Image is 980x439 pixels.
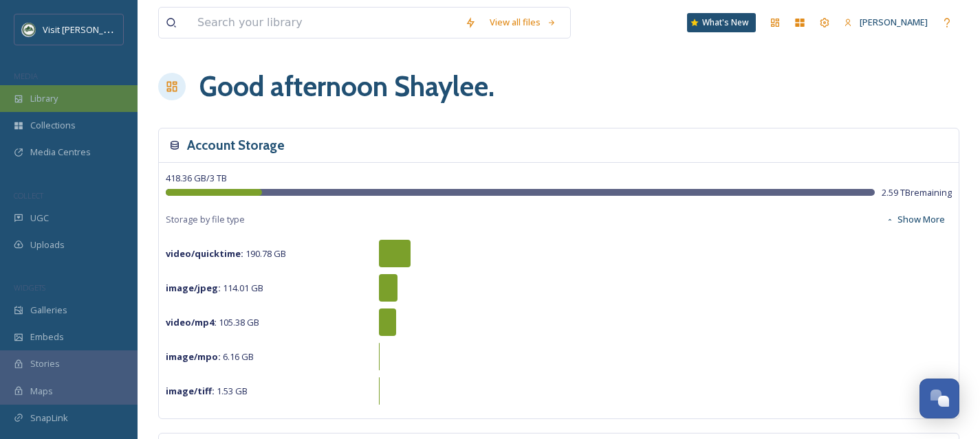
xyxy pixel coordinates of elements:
[30,357,60,370] span: Stories
[30,238,65,251] span: Uploads
[30,330,64,344] span: Embeds
[166,316,259,328] span: 105.38 GB
[30,92,58,105] span: Library
[166,316,217,328] strong: video/mp4 :
[166,282,221,294] strong: image/jpeg :
[187,135,285,155] h3: Account Storage
[687,13,756,32] a: What's New
[166,247,243,260] strong: video/quicktime :
[166,213,245,226] span: Storage by file type
[166,282,263,294] span: 114.01 GB
[837,9,935,36] a: [PERSON_NAME]
[166,385,248,397] span: 1.53 GB
[43,23,130,36] span: Visit [PERSON_NAME]
[166,172,227,184] span: 418.36 GB / 3 TB
[14,282,45,293] span: WIDGETS
[860,16,928,28] span: [PERSON_NAME]
[14,71,38,81] span: MEDIA
[919,379,959,418] button: Open Chat
[30,212,49,225] span: UGC
[166,350,254,363] span: 6.16 GB
[483,9,563,36] a: View all files
[30,146,91,159] span: Media Centres
[199,66,494,107] h1: Good afternoon Shaylee .
[30,119,76,132] span: Collections
[882,186,952,199] span: 2.59 TB remaining
[22,23,36,36] img: Unknown.png
[30,412,68,425] span: SnapLink
[30,304,67,317] span: Galleries
[30,385,53,398] span: Maps
[166,350,221,363] strong: image/mpo :
[166,247,286,260] span: 190.78 GB
[14,190,43,201] span: COLLECT
[190,8,458,38] input: Search your library
[166,385,215,397] strong: image/tiff :
[879,206,952,233] button: Show More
